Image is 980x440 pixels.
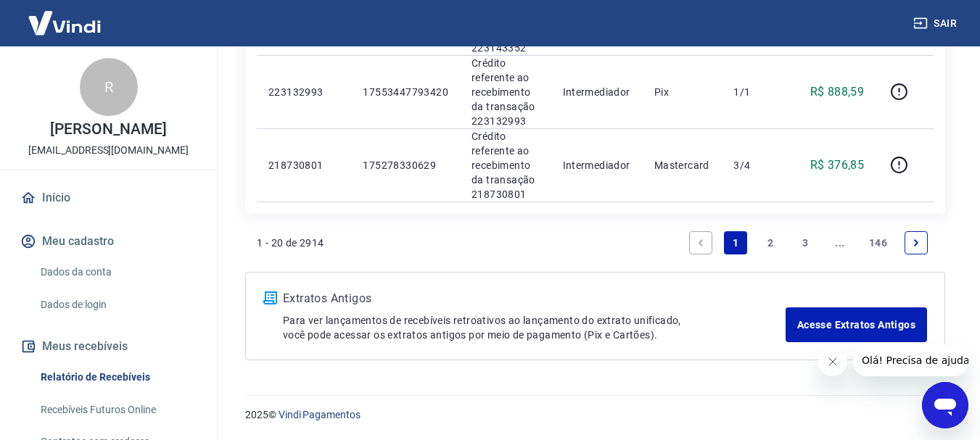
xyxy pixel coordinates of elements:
p: 1/1 [733,85,776,99]
a: Page 2 [759,231,782,254]
p: 218730801 [268,158,339,173]
button: Meu cadastro [17,225,199,257]
p: R$ 376,85 [810,157,865,174]
iframe: Mensagem da empresa [853,344,968,376]
ul: Pagination [683,225,934,260]
a: Acesse Extratos Antigos [786,307,927,342]
p: R$ 888,59 [810,83,865,101]
p: [EMAIL_ADDRESS][DOMAIN_NAME] [28,143,189,158]
p: Intermediador [563,85,631,99]
a: Recebíveis Futuros Online [35,395,199,425]
a: Relatório de Recebíveis [35,362,199,392]
p: Crédito referente ao recebimento da transação 223132993 [472,56,539,128]
p: Pix [654,85,711,99]
img: ícone [263,291,277,304]
p: 3/4 [733,158,776,173]
a: Dados de login [35,290,199,320]
a: Jump forward [828,231,852,254]
a: Page 3 [794,231,817,254]
p: 2025 © [245,407,945,423]
iframe: Fechar mensagem [818,347,847,376]
img: Vindi [17,1,112,45]
p: 223132993 [268,85,339,99]
span: Olá! Precisa de ajuda? [9,10,122,22]
p: Para ver lançamentos de recebíveis retroativos ao lançamento do extrato unificado, você pode aces... [283,313,786,342]
button: Meus recebíveis [17,331,199,362]
a: Início [17,182,199,214]
p: [PERSON_NAME] [50,122,166,137]
a: Page 146 [863,231,893,254]
button: Sair [910,10,963,37]
p: Intermediador [563,158,631,173]
p: Crédito referente ao recebimento da transação 218730801 [472,129,539,202]
a: Vindi Pagamentos [279,409,361,420]
a: Dados da conta [35,257,199,287]
p: 1 - 20 de 2914 [257,236,324,250]
p: Extratos Antigos [283,290,786,307]
a: Previous page [689,231,712,254]
iframe: Botão para abrir a janela de mensagens [922,382,968,428]
div: R [80,58,138,116]
a: Page 1 is your current page [724,231,747,254]
p: 175278330629 [363,158,448,173]
a: Next page [905,231,928,254]
p: Mastercard [654,158,711,173]
p: 17553447793420 [363,85,448,99]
